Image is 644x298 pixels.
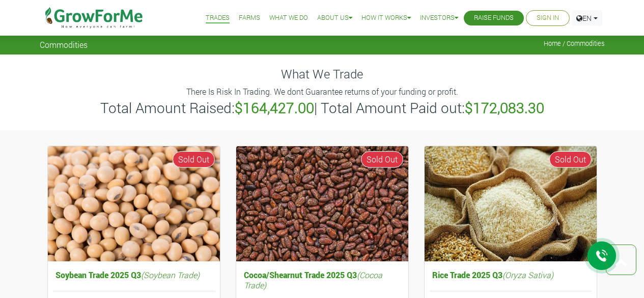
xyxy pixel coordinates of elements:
i: (Oryza Sativa) [502,269,553,280]
a: How it Works [361,13,411,23]
a: Raise Funds [474,13,514,23]
img: growforme image [48,146,220,262]
a: What We Do [269,13,308,23]
h4: What We Trade [40,67,605,82]
a: Sign In [537,13,559,23]
h5: Cocoa/Shearnut Trade 2025 Q3 [241,267,403,292]
i: (Cocoa Trade) [244,269,382,290]
h3: Total Amount Raised: | Total Amount Paid out: [41,99,603,117]
a: Investors [420,13,458,23]
p: There Is Risk In Trading. We dont Guarantee returns of your funding or profit. [41,86,603,98]
span: Sold Out [361,151,403,168]
span: Home / Commodities [544,40,605,47]
h5: Soybean Trade 2025 Q3 [53,267,215,282]
img: growforme image [236,146,408,262]
a: Farms [239,13,260,23]
b: $172,083.30 [465,98,544,117]
img: growforme image [425,146,597,262]
span: Sold Out [173,151,215,168]
span: Sold Out [549,151,592,168]
h5: Rice Trade 2025 Q3 [430,267,592,282]
a: Trades [206,13,230,23]
a: About Us [317,13,352,23]
i: (Soybean Trade) [141,269,200,280]
a: EN [572,10,602,26]
b: $164,427.00 [235,98,314,117]
span: Commodities [40,40,88,49]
